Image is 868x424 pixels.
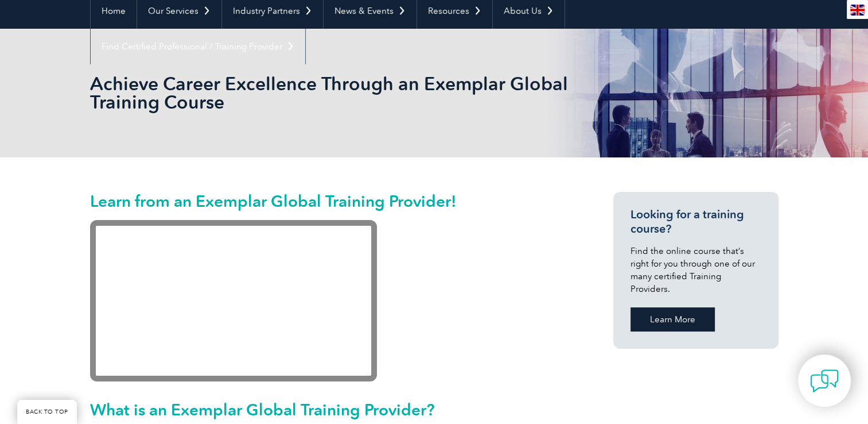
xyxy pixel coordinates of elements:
[630,307,715,332] a: Learn More
[90,400,572,419] h2: What is an Exemplar Global Training Provider?
[90,75,572,111] h2: Achieve Career Excellence Through an Exemplar Global Training Course
[90,192,572,210] h2: Learn from an Exemplar Global Training Provider!
[17,400,77,424] a: BACK TO TOP
[630,207,761,236] h3: Looking for a training course?
[850,5,865,16] img: en
[90,220,377,381] iframe: Recognized Training Provider Graduates: World of Opportunities
[630,245,761,295] p: Find the online course that’s right for you through one of our many certified Training Providers.
[810,367,839,395] img: contact-chat.png
[91,29,305,64] a: Find Certified Professional / Training Provider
